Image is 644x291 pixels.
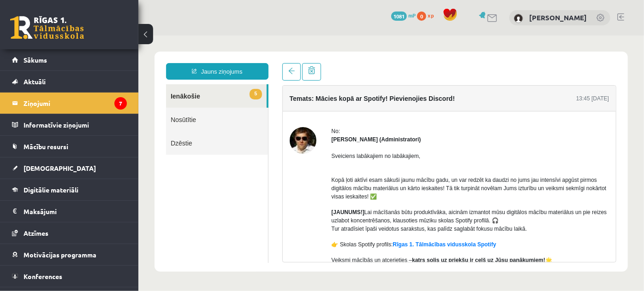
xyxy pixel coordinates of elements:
[24,114,127,135] legend: Informatīvie ziņojumi
[24,186,78,194] span: Digitālie materiāli
[24,56,47,64] span: Sākums
[28,96,130,119] a: Dzēstie
[12,136,127,157] a: Mācību resursi
[12,179,127,200] a: Digitālie materiāli
[28,72,130,96] a: Nosūtītie
[24,250,96,259] span: Motivācijas programma
[28,28,130,44] a: Jauns ziņojums
[12,49,127,70] a: Sākums
[24,77,46,86] span: Aktuāli
[24,272,62,280] span: Konferences
[114,97,127,110] i: 7
[193,101,283,107] strong: [PERSON_NAME] (Administratori)
[391,12,407,21] span: 1081
[408,12,416,19] span: mP
[193,116,471,125] p: Sveiciens labākajiem no labākajiem,
[193,174,226,180] strong: [JAUNUMS!]
[255,206,358,212] a: Rīgas 1. Tālmācības vidusskola Spotify
[12,201,127,222] a: Maksājumi
[24,93,127,114] legend: Ziņojumi
[10,16,84,39] a: Rīgas 1. Tālmācības vidusskola
[417,12,438,19] a: 0 xp
[24,229,48,237] span: Atzīmes
[12,244,127,265] a: Motivācijas programma
[438,59,471,67] div: 13:45 [DATE]
[529,13,587,22] a: [PERSON_NAME]
[391,12,416,19] a: 1081 mP
[24,142,68,151] span: Mācību resursi
[274,221,407,228] strong: katrs solis uz priekšu ir ceļš uz Jūsu panākumiem!
[28,49,128,72] a: 5Ienākošie
[428,12,434,19] span: xp
[193,173,471,198] p: Lai mācīšanās būtu produktīvāka, aicinām izmantot mūsu digitālos mācību materiālus un pie reizes ...
[111,53,123,64] span: 5
[417,12,426,21] span: 0
[12,157,127,179] a: [DEMOGRAPHIC_DATA]
[151,92,178,118] img: Ivo Čapiņš
[193,92,471,100] div: No:
[193,205,471,213] p: 👉 Skolas Spotify profils:
[12,71,127,92] a: Aktuāli
[12,93,127,114] a: Ziņojumi7
[514,14,523,23] img: Marina Galanceva
[24,201,127,222] legend: Maksājumi
[193,132,471,165] p: Kopā ļoti aktīvi esam sākuši jaunu mācību gadu, un var redzēt ka daudzi no jums jau intensīvi apg...
[151,59,316,67] h4: Temats: Mācies kopā ar Spotify! Pievienojies Discord!
[12,266,127,287] a: Konferences
[24,164,96,172] span: [DEMOGRAPHIC_DATA]
[193,221,471,229] p: Veiksmi mācībās un atcerieties – 🌟
[12,114,127,135] a: Informatīvie ziņojumi
[12,222,127,244] a: Atzīmes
